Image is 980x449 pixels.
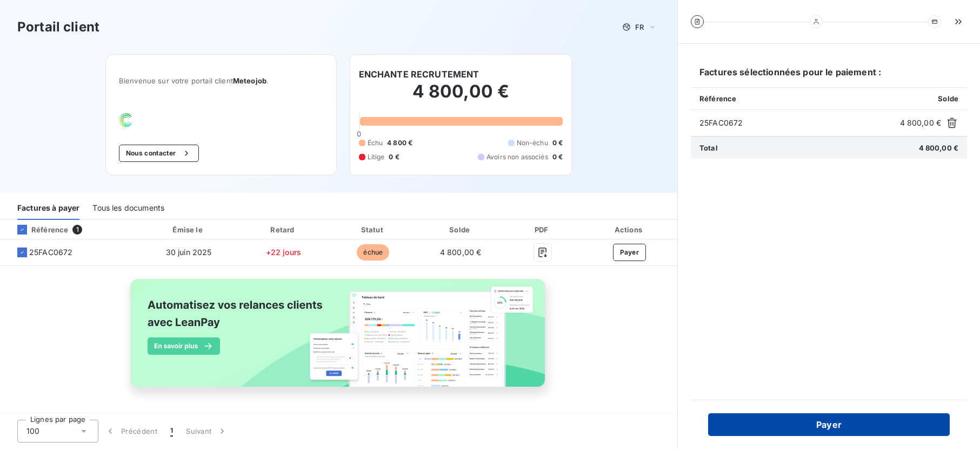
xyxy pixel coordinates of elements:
div: Retard [240,224,326,235]
span: 100 [26,426,39,437]
h6: Factures sélectionnées pour le paiement : [691,66,967,87]
span: 4 800,00 € [440,248,482,257]
span: échue [357,244,389,261]
span: 0 [357,129,361,138]
div: Actions [584,224,675,235]
span: 25FAC0672 [29,247,72,258]
span: Bienvenue sur votre portail client . [119,76,323,85]
button: Payer [613,244,646,261]
span: Non-échu [517,138,548,148]
span: 30 juin 2025 [166,248,212,257]
span: 25FAC0672 [699,118,896,128]
span: 0 € [552,138,563,148]
img: Company logo [119,113,188,127]
span: 0 € [389,152,399,162]
span: 1 [72,225,82,235]
div: Factures à payer [17,197,79,220]
span: FR [635,23,644,31]
span: 1 [170,426,173,437]
span: 4 800 € [387,138,412,148]
div: Tous les documents [92,197,164,220]
button: Payer [708,413,950,436]
span: Meteojob [233,76,266,85]
h6: ENCHANTE RECRUTEMENT [359,68,479,81]
span: Avoirs non associés [486,152,548,162]
button: Suivant [179,420,234,443]
div: Émise le [142,224,236,235]
span: Total [699,144,718,152]
button: 1 [164,420,179,443]
div: Référence [9,225,68,235]
img: banner [121,272,557,406]
span: 0 € [552,152,563,162]
span: Référence [699,94,736,103]
h3: Portail client [17,17,99,37]
span: Solde [938,94,958,103]
span: +22 jours [266,248,301,257]
span: Litige [368,152,385,162]
div: Statut [331,224,415,235]
h2: 4 800,00 € [359,81,563,113]
span: 4 800,00 € [900,118,942,128]
div: Solde [419,224,502,235]
span: 4 800,00 € [919,144,959,152]
span: Échu [368,138,383,148]
button: Précédent [98,420,164,443]
div: PDF [506,224,579,235]
button: Nous contacter [119,145,199,162]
